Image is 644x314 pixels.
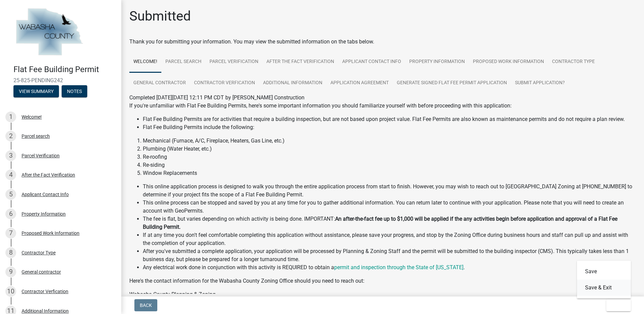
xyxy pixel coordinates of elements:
[577,280,631,296] button: Save & Exit
[143,145,636,153] li: Plumbing (Water Heater, etc.)
[334,264,463,271] a: permit and inspection through the State of [US_STATE]
[22,134,50,138] div: Parcel search
[62,85,87,97] button: Notes
[129,277,636,285] p: Here's the contact information for the Wabasha County Zoning Office should you need to reach out:
[143,137,636,145] li: Mechanical (Furnace, A/C, Fireplace, Heaters, Gas Line, etc.)
[326,72,393,94] a: Application Agreement
[129,38,636,46] div: Thank you for submitting your information. You may view the submitted information on the tabs below.
[13,89,59,94] wm-modal-confirm: Summary
[393,72,511,94] a: Generate Signed Flat Fee Permit Application
[129,94,304,101] span: Completed [DATE][DATE] 12:11 PM CDT by [PERSON_NAME] Construction
[5,286,16,297] div: 10
[511,72,569,94] a: Submit Application?
[143,231,636,247] li: If at any time you don't feel comfortable completing this application without assistance, please ...
[405,51,469,73] a: Property Information
[5,112,16,122] div: 1
[129,102,636,110] p: If you're unfamiliar with Flat Fee Building Permits, here's some important information you should...
[338,51,405,73] a: Applicant Contact Info
[577,263,631,280] button: Save
[5,228,16,239] div: 7
[129,51,161,73] a: Welcome!
[5,266,16,277] div: 9
[22,270,61,274] div: General contractor
[161,51,205,73] a: Parcel search
[143,216,617,230] strong: An after-the-fact fee up to $1,000 will be applied if the any activities begin before application...
[134,299,157,311] button: Back
[129,72,190,94] a: General contractor
[262,51,338,73] a: After the Fact Verification
[129,8,191,24] h1: Submitted
[612,303,621,308] span: Exit
[143,183,636,199] li: This online application process is designed to walk you through the entire application process fr...
[5,189,16,200] div: 5
[143,199,636,215] li: This online process can be stopped and saved by you at any time for you to gather additional info...
[5,247,16,258] div: 8
[13,77,108,84] span: 25-825-PENDING242
[62,89,87,94] wm-modal-confirm: Notes
[22,231,79,235] div: Proposed Work Information
[5,131,16,142] div: 2
[13,7,85,58] img: Wabasha County, Minnesota
[143,215,636,231] li: The fee is flat, but varies depending on which activity is being done. IMPORTANT:
[13,85,59,97] button: View Summary
[143,161,636,169] li: Re-siding
[143,263,636,272] li: Any electrical work done in conjunction with this activity is REQUIRED to obtain a .
[143,247,636,263] li: After you've submitted a complete application, your application will be processed by Planning & Z...
[205,51,262,73] a: Parcel Verification
[22,309,69,313] div: Additional Information
[577,261,631,299] div: Exit
[22,172,75,177] div: After the Fact Verification
[259,72,326,94] a: Additional Information
[143,169,636,177] li: Window Replacements
[606,299,631,311] button: Exit
[22,153,60,158] div: Parcel Verification
[5,169,16,180] div: 4
[22,115,42,119] div: Welcome!
[22,289,68,294] div: Contractor Verfication
[143,123,636,131] li: Flat Fee Building Permits include the following:
[469,51,548,73] a: Proposed Work Information
[13,65,116,74] h4: Flat Fee Building Permit
[140,303,152,308] span: Back
[548,51,599,73] a: Contractor Type
[5,150,16,161] div: 3
[22,212,66,216] div: Property Information
[22,192,69,197] div: Applicant Contact Info
[143,153,636,161] li: Re-roofing
[190,72,259,94] a: Contractor Verfication
[5,209,16,219] div: 6
[143,115,636,123] li: Flat Fee Building Permits are for activities that require a building inspection, but are not base...
[22,250,56,255] div: Contractor Type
